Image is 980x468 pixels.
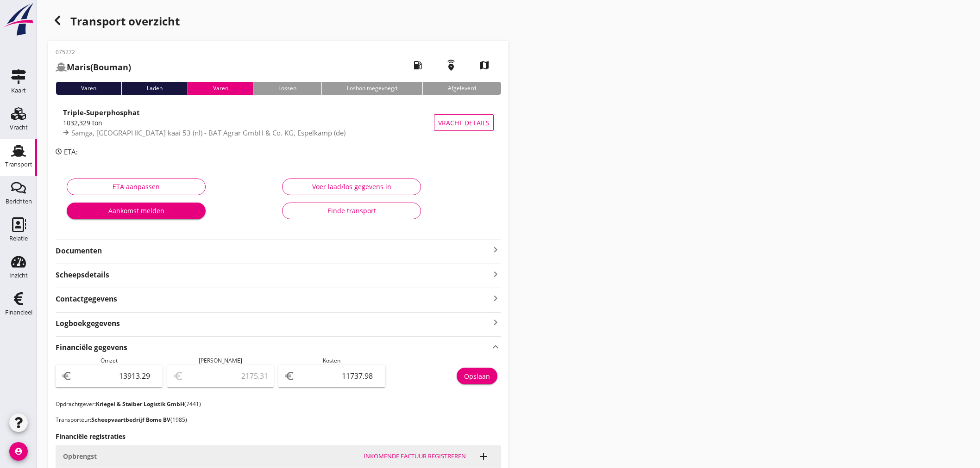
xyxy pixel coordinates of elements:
[471,52,497,78] i: map
[490,340,501,353] i: keyboard_arrow_up
[67,62,90,73] strong: Maris
[323,357,340,364] span: Kosten
[74,369,157,383] input: 0,00
[434,114,494,131] button: Vracht details
[438,52,464,78] i: emergency_share
[2,2,35,37] img: logo-small.a267ee39.svg
[321,82,422,95] div: Losbon toegevoegd
[282,203,421,219] button: Einde transport
[67,179,206,195] button: ETA aanpassen
[96,400,184,408] strong: Kriegel & Staiber Logistik GmbH
[360,450,470,463] button: Inkomende factuur registreren
[422,82,501,95] div: Afgeleverd
[438,118,490,128] span: Vracht details
[64,147,78,156] span: ETA:
[9,442,28,461] i: account_circle
[478,451,489,462] i: add
[457,368,497,384] button: Opslaan
[5,161,32,167] div: Transport
[6,198,32,204] div: Berichten
[75,182,198,191] div: ETA aanpassen
[56,431,501,441] h3: Financiële registraties
[290,206,413,216] div: Einde transport
[11,87,26,93] div: Kaart
[5,309,32,315] div: Financieel
[56,48,131,56] p: 075272
[490,244,501,255] i: keyboard_arrow_right
[297,369,380,383] input: 0,00
[56,102,501,143] a: Triple-Superphosphat1032,329 tonSamga, [GEOGRAPHIC_DATA] kaai 53 (nl) - BAT Agrar GmbH & Co. KG, ...
[188,82,253,95] div: Varen
[48,11,509,33] div: Transport overzicht
[282,179,421,195] button: Voer laad/los gegevens in
[56,246,490,256] strong: Documenten
[63,118,434,128] div: 1032,329 ton
[56,82,121,95] div: Varen
[9,272,28,278] div: Inzicht
[253,82,321,95] div: Lossen
[56,61,131,74] h2: (Bouman)
[101,357,118,364] span: Omzet
[74,206,198,216] div: Aankomst melden
[56,416,501,424] p: Transporteur: (1985)
[490,316,501,329] i: keyboard_arrow_right
[56,270,109,280] strong: Scheepsdetails
[56,318,120,329] strong: Logboekgegevens
[464,371,490,381] div: Opslaan
[405,52,431,78] i: local_gas_station
[284,370,295,382] i: euro
[9,235,28,241] div: Relatie
[56,342,127,353] strong: Financiële gegevens
[61,370,72,382] i: euro
[121,82,188,95] div: Laden
[10,124,28,130] div: Vracht
[91,416,170,424] strong: Scheepvaartbedrijf Bome BV
[490,268,501,280] i: keyboard_arrow_right
[71,128,346,137] span: Samga, [GEOGRAPHIC_DATA] kaai 53 (nl) - BAT Agrar GmbH & Co. KG, Espelkamp (de)
[63,108,140,117] strong: Triple-Superphosphat
[67,203,206,219] button: Aankomst melden
[364,452,466,461] div: Inkomende factuur registreren
[199,357,242,364] span: [PERSON_NAME]
[63,452,97,461] strong: Opbrengst
[56,400,501,408] p: Opdrachtgever: (7441)
[290,182,413,191] div: Voer laad/los gegevens in
[490,292,501,304] i: keyboard_arrow_right
[56,294,117,304] strong: Contactgegevens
